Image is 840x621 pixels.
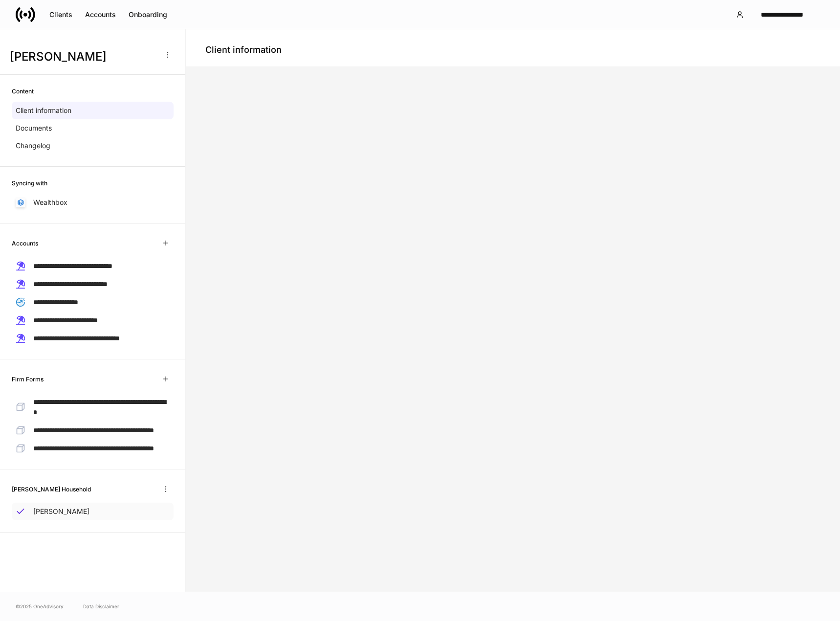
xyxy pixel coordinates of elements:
a: Changelog [12,137,174,155]
h6: Accounts [12,239,38,248]
p: Client information [16,106,71,115]
div: Accounts [85,10,116,20]
a: Wealthbox [12,194,174,211]
h6: Firm Forms [12,375,44,384]
h4: Client information [205,44,282,56]
button: Onboarding [122,7,174,22]
a: Client information [12,102,174,119]
h6: [PERSON_NAME] Household [12,485,91,494]
span: © 2025 OneAdvisory [16,602,64,610]
p: Changelog [16,141,50,151]
h6: Syncing with [12,178,47,188]
div: Onboarding [129,10,167,20]
a: Documents [12,119,174,137]
button: Accounts [79,7,122,22]
p: Wealthbox [33,198,67,207]
h3: [PERSON_NAME] [10,49,156,65]
p: Documents [16,123,52,133]
a: Data Disclaimer [83,602,119,610]
p: [PERSON_NAME] [33,507,89,516]
div: Clients [49,10,72,20]
h6: Content [12,87,34,96]
button: Clients [43,7,79,22]
a: [PERSON_NAME] [12,503,174,520]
